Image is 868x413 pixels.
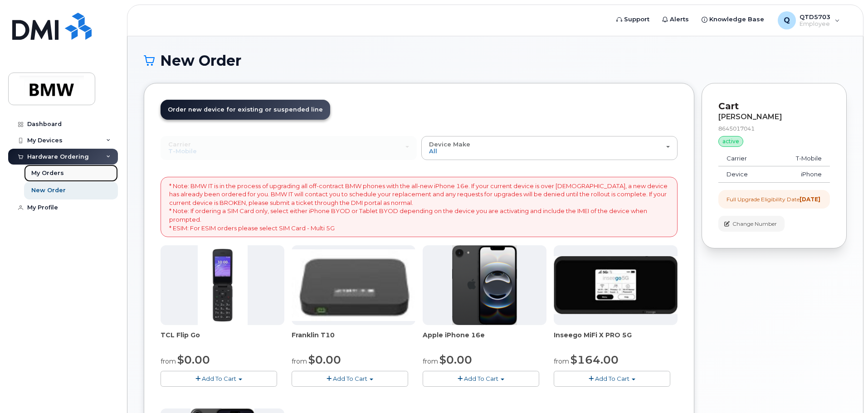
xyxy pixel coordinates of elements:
[292,330,415,349] div: Franklin T10
[429,147,437,155] span: All
[161,371,277,387] button: Add To Cart
[727,195,820,203] div: Full Upgrade Eligibility Date
[554,357,569,365] small: from
[161,357,176,365] small: from
[423,371,539,387] button: Add To Cart
[144,53,847,68] h1: New Order
[423,357,438,365] small: from
[292,357,307,365] small: from
[421,136,678,160] button: Device Make All
[464,375,498,382] span: Add To Cart
[718,166,771,183] td: Device
[718,125,830,132] div: 8645017041
[554,371,670,387] button: Add To Cart
[771,151,830,167] td: T-Mobile
[452,245,517,325] img: iphone16e.png
[800,196,820,203] strong: [DATE]
[429,141,470,148] span: Device Make
[177,353,210,366] span: $0.00
[202,375,236,382] span: Add To Cart
[198,245,248,325] img: TCL_FLIP_MODE.jpg
[718,113,830,121] div: [PERSON_NAME]
[292,371,408,387] button: Add To Cart
[423,330,546,349] div: Apple iPhone 16e
[161,330,284,349] div: TCL Flip Go
[554,330,678,349] div: Inseego MiFi X PRO 5G
[571,353,619,366] span: $164.00
[718,216,785,232] button: Change Number
[732,220,777,228] span: Change Number
[439,353,472,366] span: $0.00
[718,136,743,147] div: active
[308,353,341,366] span: $0.00
[168,106,323,113] span: Order new device for existing or suspended line
[554,256,678,314] img: cut_small_inseego_5G.jpg
[595,375,629,382] span: Add To Cart
[169,182,669,232] p: * Note: BMW IT is in the process of upgrading all off-contract BMW phones with the all-new iPhone...
[771,166,830,183] td: iPhone
[718,151,771,167] td: Carrier
[292,249,415,321] img: t10.jpg
[829,374,861,406] iframe: Messenger Launcher
[718,100,830,113] p: Cart
[333,375,367,382] span: Add To Cart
